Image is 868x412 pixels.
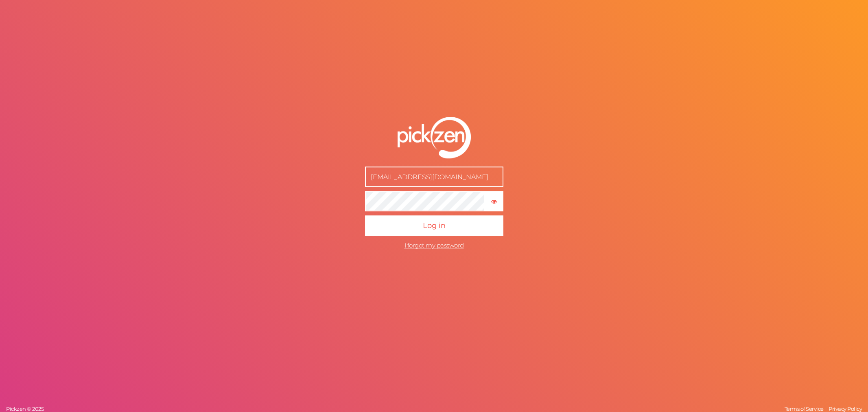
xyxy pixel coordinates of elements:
span: Log in [423,221,446,230]
a: Terms of Service [783,405,826,412]
a: Pickzen © 2025 [4,405,46,412]
span: Privacy Policy [829,405,862,412]
span: Terms of Service [785,405,824,412]
button: Log in [365,215,503,236]
input: E-mail [365,167,503,187]
img: pz-logo-white.png [398,117,471,159]
a: I forgot my password [404,241,464,249]
a: Privacy Policy [826,405,864,412]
